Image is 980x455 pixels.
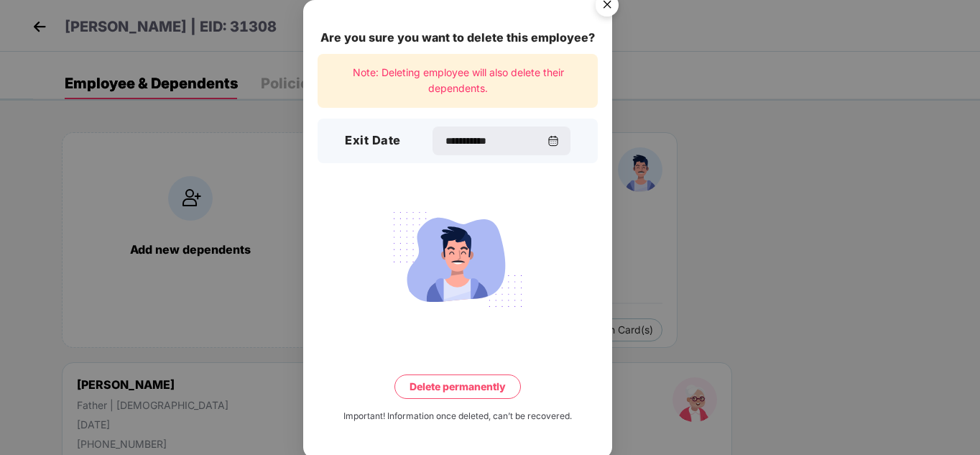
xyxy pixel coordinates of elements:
[318,29,598,47] div: Are you sure you want to delete this employee?
[318,54,598,108] div: Note: Deleting employee will also delete their dependents.
[377,203,538,316] img: svg+xml;base64,PHN2ZyB4bWxucz0iaHR0cDovL3d3dy53My5vcmcvMjAwMC9zdmciIHdpZHRoPSIyMjQiIGhlaWdodD0iMT...
[345,132,401,150] h3: Exit Date
[547,135,559,147] img: svg+xml;base64,PHN2ZyBpZD0iQ2FsZW5kYXItMzJ4MzIiIHhtbG5zPSJodHRwOi8vd3d3LnczLm9yZy8yMDAwL3N2ZyIgd2...
[343,410,572,423] div: Important! Information once deleted, can’t be recovered.
[394,374,521,399] button: Delete permanently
